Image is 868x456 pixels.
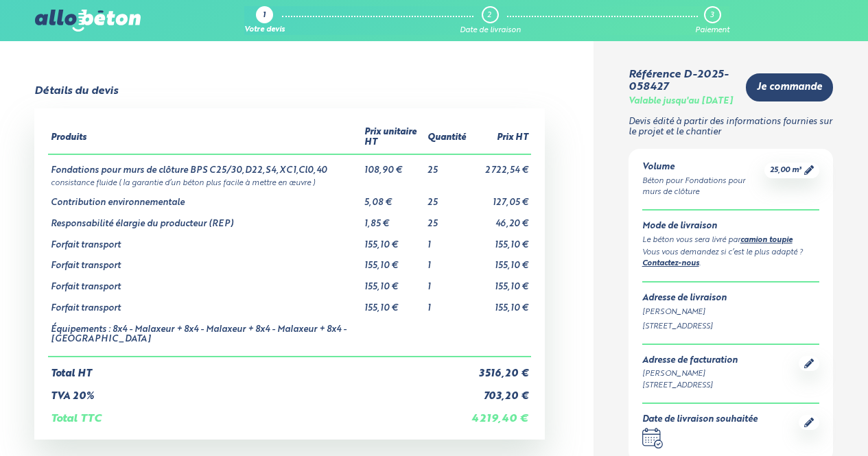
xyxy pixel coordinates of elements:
[48,154,362,176] td: Fondations pour murs de clôture BPS C25/30,D22,S4,XC1,Cl0,40
[469,380,531,403] td: 703,20 €
[642,293,820,304] div: Adresse de livraison
[35,10,141,32] img: allobéton
[757,82,822,93] span: Je commande
[34,85,118,97] div: Détails du devis
[48,208,362,230] td: Responsabilité élargie du producteur (REP)
[642,235,820,247] div: Le béton vous sera livré par
[469,122,531,154] th: Prix HT
[746,403,853,441] iframe: Help widget launcher
[469,402,531,425] td: 4 219,40 €
[362,272,425,293] td: 155,10 €
[642,415,758,425] div: Date de livraison souhaitée
[362,154,425,176] td: 108,90 €
[48,187,362,208] td: Contribution environnementale
[244,6,285,35] a: 1 Votre devis
[642,368,738,380] div: [PERSON_NAME]
[48,293,362,314] td: Forfait transport
[48,357,469,380] td: Total HT
[244,26,285,35] div: Votre devis
[469,250,531,272] td: 155,10 €
[425,154,469,176] td: 25
[629,69,736,94] div: Référence D-2025-058427
[425,230,469,251] td: 1
[460,26,521,35] div: Date de livraison
[642,380,738,392] div: [STREET_ADDRESS]
[48,314,362,357] td: Équipements : 8x4 - Malaxeur + 8x4 - Malaxeur + 8x4 - Malaxeur + 8x4 - [GEOGRAPHIC_DATA]
[469,154,531,176] td: 2 722,54 €
[469,230,531,251] td: 155,10 €
[48,380,469,403] td: TVA 20%
[629,97,733,107] div: Valable jusqu'au [DATE]
[48,176,531,188] td: consistance fluide ( la garantie d’un béton plus facile à mettre en œuvre )
[469,187,531,208] td: 127,05 €
[48,122,362,154] th: Produits
[469,293,531,314] td: 155,10 €
[48,272,362,293] td: Forfait transport
[469,357,531,380] td: 3 516,20 €
[362,122,425,154] th: Prix unitaire HT
[48,402,469,425] td: Total TTC
[487,11,491,20] div: 2
[642,176,765,199] div: Béton pour Fondations pour murs de clôture
[710,11,714,20] div: 3
[695,26,729,35] div: Paiement
[642,260,699,267] a: Contactez-nous
[425,187,469,208] td: 25
[642,356,738,366] div: Adresse de facturation
[362,208,425,230] td: 1,85 €
[460,6,521,35] a: 2 Date de livraison
[695,6,729,35] a: 3 Paiement
[642,247,820,271] div: Vous vous demandez si c’est le plus adapté ? .
[642,221,820,232] div: Mode de livraison
[425,208,469,230] td: 25
[362,250,425,272] td: 155,10 €
[469,208,531,230] td: 46,20 €
[629,117,834,137] p: Devis édité à partir des informations fournies sur le projet et le chantier
[425,250,469,272] td: 1
[746,73,833,101] a: Je commande
[48,230,362,251] td: Forfait transport
[48,250,362,272] td: Forfait transport
[362,293,425,314] td: 155,10 €
[362,187,425,208] td: 5,08 €
[425,293,469,314] td: 1
[740,237,793,244] a: camion toupie
[469,272,531,293] td: 155,10 €
[362,230,425,251] td: 155,10 €
[425,272,469,293] td: 1
[425,122,469,154] th: Quantité
[642,321,820,333] div: [STREET_ADDRESS]
[263,12,266,21] div: 1
[642,307,820,318] div: [PERSON_NAME]
[642,163,765,173] div: Volume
